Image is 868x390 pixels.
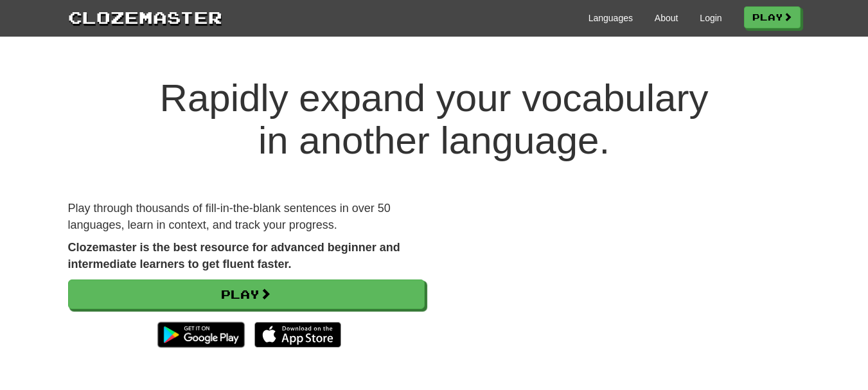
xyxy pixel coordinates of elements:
a: About [655,12,678,24]
a: Login [700,12,722,24]
a: Play [744,6,801,28]
a: Play [68,279,425,309]
a: Languages [589,12,633,24]
a: Clozemaster [68,5,222,29]
p: Play through thousands of fill-in-the-blank sentences in over 50 languages, learn in context, and... [68,200,425,233]
strong: Clozemaster is the best resource for advanced beginner and intermediate learners to get fluent fa... [68,241,400,270]
img: Download_on_the_App_Store_Badge_US-UK_135x40-25178aeef6eb6b83b96f5f2d004eda3bffbb37122de64afbaef7... [254,322,341,348]
img: Get it on Google Play [151,315,251,354]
